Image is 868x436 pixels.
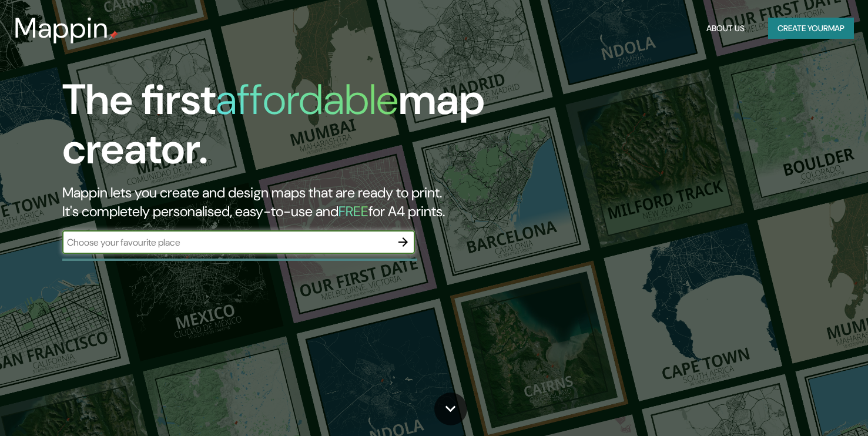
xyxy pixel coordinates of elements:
button: About Us [702,18,749,39]
button: Create yourmap [768,18,854,39]
img: mappin-pin [109,31,118,40]
h5: FREE [339,202,368,220]
h1: affordable [216,72,398,127]
h2: Mappin lets you create and design maps that are ready to print. It's completely personalised, eas... [62,183,497,221]
h1: The first map creator. [62,75,497,183]
h3: Mappin [14,12,109,45]
input: Choose your favourite place [62,236,391,249]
